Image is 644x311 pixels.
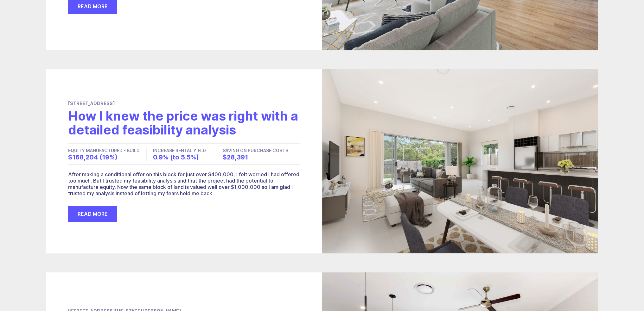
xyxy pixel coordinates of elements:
span: $28,391 [223,153,248,161]
h2: How I knew the price was right with a detailed feasibility analysis [68,109,300,137]
a: Read More [68,206,117,222]
span: $168,204 (19%) [68,153,118,161]
span: INCREASE RENTAL YIELD [153,148,206,153]
p: After making a conditional offer on this block for just over $400,000, I felt worried I had offer... [68,171,300,196]
span: 0.9% (to 5.5%) [153,153,199,161]
span: SAVING ON PURCHASE COSTS [223,148,288,153]
span: [STREET_ADDRESS] [68,101,115,106]
span: EQUITY MANUFACTURED - BUILD [68,148,140,153]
